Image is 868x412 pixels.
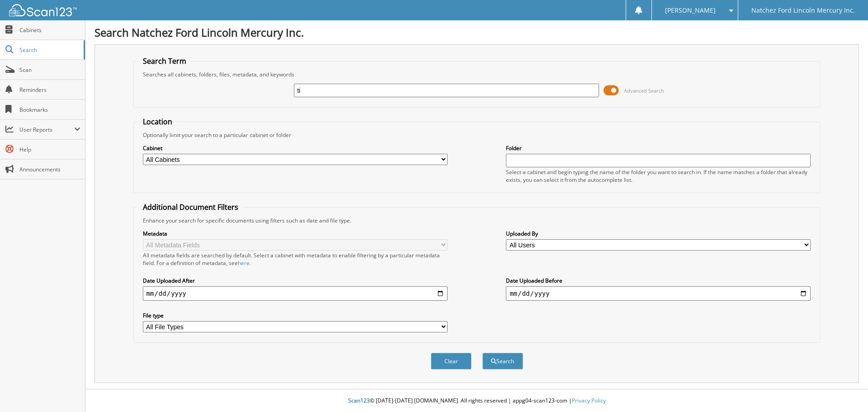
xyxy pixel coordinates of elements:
iframe: Chat Widget [823,369,868,412]
label: Cabinet [143,144,448,152]
div: Searches all cabinets, folders, files, metadata, and keywords [138,71,816,78]
span: Advanced Search [624,87,664,94]
span: [PERSON_NAME] [665,8,716,13]
div: © [DATE]-[DATE] [DOMAIN_NAME]. All rights reserved | appg04-scan123-com | [85,390,868,412]
label: File type [143,312,448,319]
label: Date Uploaded After [143,277,448,284]
input: end [506,286,811,301]
span: Announcements [19,166,80,173]
legend: Search Term [138,56,191,66]
button: Search [482,353,523,369]
input: start [143,286,448,301]
span: User Reports [19,126,74,133]
label: Metadata [143,230,448,237]
span: Scan123 [348,397,370,404]
div: Select a cabinet and begin typing the name of the folder you want to search in. If the name match... [506,168,811,184]
label: Uploaded By [506,230,811,237]
span: Reminders [19,86,80,94]
label: Folder [506,144,811,152]
legend: Location [138,117,177,127]
legend: Additional Document Filters [138,202,243,212]
span: Search [19,46,79,54]
label: Date Uploaded Before [506,277,811,284]
a: Privacy Policy [572,397,606,404]
div: All metadata fields are searched by default. Select a cabinet with metadata to enable filtering b... [143,251,448,267]
span: Help [19,146,80,153]
div: Optionally limit your search to a particular cabinet or folder [138,131,816,139]
div: Enhance your search for specific documents using filters such as date and file type. [138,217,816,224]
span: Natchez Ford Lincoln Mercury Inc. [751,8,855,13]
button: Clear [431,353,472,369]
span: Cabinets [19,26,80,34]
span: Bookmarks [19,106,80,114]
img: scan123-logo-white.svg [9,4,77,16]
a: here [238,259,250,267]
span: Scan [19,66,80,74]
h1: Search Natchez Ford Lincoln Mercury Inc. [94,25,859,40]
